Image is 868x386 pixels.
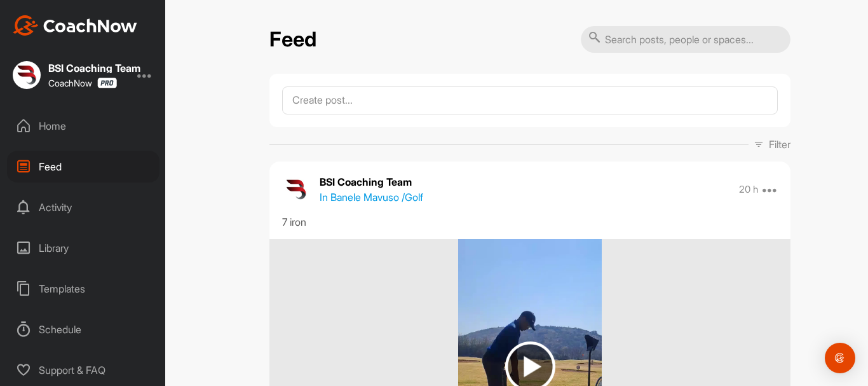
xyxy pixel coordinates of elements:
p: BSI Coaching Team [320,174,423,190]
div: Library [7,232,159,264]
div: 7 iron [282,214,778,230]
div: CoachNow [48,78,117,88]
div: Open Intercom Messenger [825,343,855,373]
p: Filter [769,137,790,152]
p: In Banele Mavuso / Golf [320,190,423,205]
img: avatar [282,176,310,203]
input: Search posts, people or spaces... [581,26,790,53]
img: CoachNow Pro [97,78,117,88]
div: Feed [7,151,159,183]
h2: Feed [269,27,316,52]
div: Support & FAQ [7,354,159,386]
p: 20 h [739,183,758,196]
div: Templates [7,273,159,305]
div: BSI Coaching Team [48,63,140,73]
img: square_db13c40d36425da9bb7d16a384f31e4a.jpg [13,61,41,89]
div: Schedule [7,314,159,345]
div: Home [7,110,159,142]
img: CoachNow [13,15,137,36]
div: Activity [7,191,159,223]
